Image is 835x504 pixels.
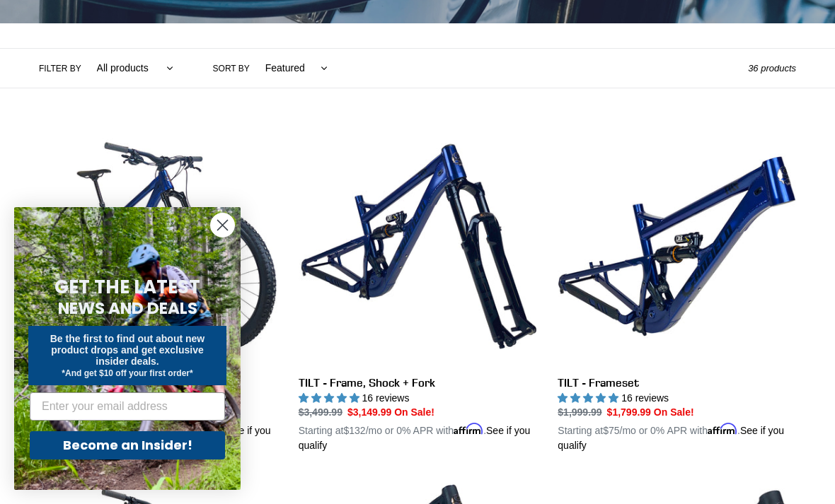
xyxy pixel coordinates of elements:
span: 36 products [748,63,796,74]
label: Filter by [39,62,81,75]
button: Become an Insider! [30,431,225,459]
span: Be the first to find out about new product drops and get exclusive insider deals. [50,333,205,367]
label: Sort by [213,62,250,75]
span: GET THE LATEST [54,274,200,300]
input: Enter your email address [30,392,225,421]
button: Close dialog [210,213,235,238]
span: NEWS AND DEALS [58,297,197,320]
span: *And get $10 off your first order* [62,368,192,378]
